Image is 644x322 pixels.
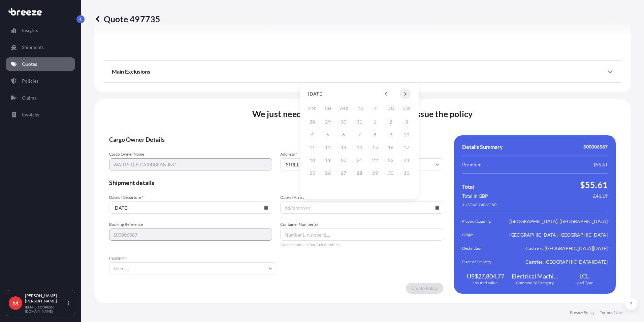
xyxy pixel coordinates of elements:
[280,229,443,241] input: Number1, number2,...
[509,232,608,238] span: [GEOGRAPHIC_DATA], [GEOGRAPHIC_DATA]
[22,78,38,84] p: Policies
[22,95,36,101] p: Claims
[109,135,443,143] span: Cargo Owner Details
[462,245,500,252] span: Destination
[525,245,608,252] span: Castries, [GEOGRAPHIC_DATA][DATE]
[462,259,500,265] span: Place of Delivery
[109,229,272,241] input: Your internal reference
[579,272,589,280] span: LCL
[462,232,500,238] span: Origin
[353,102,365,115] span: Thursday
[306,102,318,115] span: Monday
[462,161,482,168] span: Premium
[593,161,608,168] span: $55.61
[308,90,323,98] div: [DATE]
[400,102,413,115] span: Sunday
[6,57,75,71] a: Quotes
[473,280,497,286] span: Insured Value
[6,24,75,37] a: Insights
[385,102,397,115] span: Saturday
[580,179,608,190] span: $55.61
[516,280,554,286] span: Commodity Category
[462,193,488,199] span: Total in GBP
[22,111,39,118] p: Invoices
[575,280,593,286] span: Load Type
[322,102,334,115] span: Tuesday
[280,152,443,157] span: Address
[6,74,75,88] a: Policies
[109,202,272,214] input: dd/mm/yyyy
[22,61,37,68] p: Quotes
[462,218,500,225] span: Place of Loading
[280,158,443,170] input: Cargo owner address
[462,202,496,208] span: 1 USD = 0.7406 GBP
[467,272,504,280] span: US$27,804.77
[6,91,75,105] a: Claims
[109,195,272,200] span: Date of Departure
[280,242,443,247] span: Insert comma-separated numbers
[22,44,44,51] p: Shipments
[600,310,622,315] a: Terms of Use
[280,202,443,214] input: dd/mm/yyyy
[462,183,474,190] span: Total
[462,143,503,150] span: Details Summary
[25,293,67,304] p: [PERSON_NAME] [PERSON_NAME]
[252,108,473,119] span: We just need a few more details before we issue the policy
[593,193,608,199] span: £41.19
[109,262,276,274] input: Select...
[509,218,608,225] span: [GEOGRAPHIC_DATA], [GEOGRAPHIC_DATA]
[94,14,160,24] p: Quote 497735
[570,310,594,315] a: Privacy Policy
[112,63,613,80] div: Main Exclusions
[337,102,350,115] span: Wednesday
[25,305,67,313] p: [EMAIL_ADDRESS][DOMAIN_NAME]
[583,143,608,150] span: S00006587
[109,222,272,227] span: Booking Reference
[525,259,608,265] span: Castries, [GEOGRAPHIC_DATA][DATE]
[109,179,443,187] span: Shipment details
[22,27,38,34] p: Insights
[369,102,381,115] span: Friday
[13,300,19,306] span: M
[109,256,276,261] span: Incoterm
[280,195,443,200] span: Date of Arrival
[512,272,558,280] span: Electrical Machinery and Equipment
[112,68,150,75] span: Main Exclusions
[280,222,443,227] span: Container Number(s)
[411,285,438,292] p: Create Policy
[6,41,75,54] a: Shipments
[406,283,443,294] button: Create Policy
[109,152,272,157] span: Cargo Owner Name
[6,108,75,122] a: Invoices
